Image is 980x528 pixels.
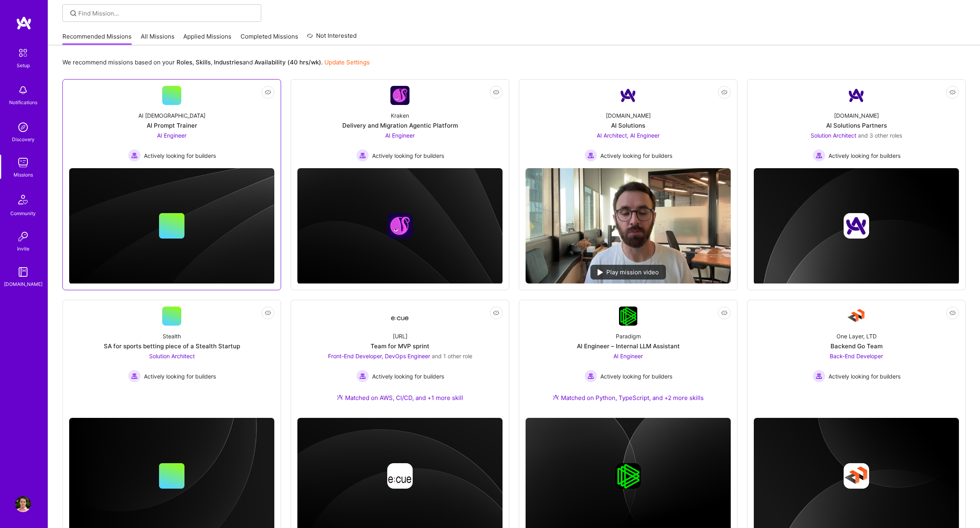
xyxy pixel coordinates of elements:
span: Actively looking for builders [144,372,216,380]
a: StealthSA for sports betting piece of a Stealth StartupSolution Architect Actively looking for bu... [69,307,274,412]
i: icon EyeClosed [949,89,956,95]
span: Actively looking for builders [829,151,900,160]
div: Notifications [9,98,37,107]
img: Company logo [387,463,413,489]
img: play [598,269,603,276]
img: Actively looking for builders [813,370,825,382]
span: Actively looking for builders [600,151,672,160]
a: Completed Missions [241,32,298,45]
div: Kraken [391,111,409,120]
div: Backend Go Team [831,342,883,350]
i: icon EyeClosed [721,310,728,316]
i: icon EyeClosed [721,89,728,95]
img: Company Logo [619,307,638,326]
div: Matched on Python, TypeScript, and +2 more skills [553,394,704,402]
span: AI Engineer [385,132,415,139]
span: and 3 other roles [858,132,902,139]
img: Actively looking for builders [813,149,825,162]
b: Availability (40 hrs/wk) [254,58,321,66]
div: [DOMAIN_NAME] [4,280,43,288]
img: Company Logo [847,307,866,326]
span: AI Architect, AI Engineer [597,132,660,139]
span: Actively looking for builders [829,372,900,380]
img: Company logo [844,213,869,239]
img: Ateam Purple Icon [337,394,343,400]
a: AI [DEMOGRAPHIC_DATA]AI Prompt TrainerAI Engineer Actively looking for buildersActively looking f... [69,86,274,162]
img: User Avatar [15,496,31,512]
a: All Missions [141,32,175,45]
span: Solution Architect [811,132,856,139]
img: Invite [15,229,31,245]
div: Paradigm [616,332,641,340]
img: cover [754,168,959,285]
span: Front-End Developer, DevOps Engineer [328,353,430,359]
img: Actively looking for builders [584,149,597,162]
div: One Layer, LTD [836,332,877,340]
span: Solution Architect [149,353,195,359]
div: AI Engineer – Internal LLM Assistant [577,342,680,350]
div: Stealth [163,332,181,340]
b: Skills [196,58,211,66]
img: setup [15,45,31,61]
div: Delivery and Migration Agentic Platform [342,121,458,130]
div: Team for MVP sprint [371,342,429,350]
div: Discovery [12,135,35,144]
i: icon EyeClosed [949,310,956,316]
i: icon SearchGrey [69,9,78,18]
img: Company logo [387,213,413,239]
div: [DOMAIN_NAME] [834,111,879,120]
span: and 1 other role [432,353,472,359]
a: Company Logo[DOMAIN_NAME]AI SolutionsAI Architect, AI Engineer Actively looking for buildersActiv... [526,86,731,162]
div: Missions [14,171,33,179]
i: icon EyeClosed [265,310,271,316]
p: We recommend missions based on your , , and . [62,58,370,66]
a: Company LogoOne Layer, LTDBackend Go TeamBack-End Developer Actively looking for buildersActively... [754,307,959,412]
div: Invite [17,245,29,253]
i: icon EyeClosed [493,89,499,95]
i: icon EyeClosed [493,310,499,316]
img: teamwork [15,155,31,171]
a: User Avatar [13,496,33,512]
div: Community [10,209,36,217]
img: cover [69,168,274,284]
div: AI Prompt Trainer [147,121,197,130]
div: AI [DEMOGRAPHIC_DATA] [138,111,206,120]
img: bell [15,82,31,98]
div: Setup [17,61,30,70]
span: Actively looking for builders [372,151,444,160]
b: Industries [214,58,243,66]
img: Company Logo [847,86,866,105]
img: No Mission [526,168,731,283]
i: icon EyeClosed [265,89,271,95]
div: [DOMAIN_NAME] [606,111,651,120]
img: Actively looking for builders [128,370,141,382]
span: Back-End Developer [830,353,883,359]
img: Community [14,190,33,209]
div: Play mission video [590,265,666,280]
a: Company Logo[URL]Team for MVP sprintFront-End Developer, DevOps Engineer and 1 other roleActively... [297,307,503,412]
img: Company logo [844,463,869,489]
a: Company Logo[DOMAIN_NAME]AI Solutions PartnersSolution Architect and 3 other rolesActively lookin... [754,86,959,162]
div: [URL] [393,332,408,340]
img: Actively looking for builders [128,149,141,162]
img: Company logo [615,463,641,489]
span: AI Engineer [157,132,186,139]
img: Ateam Purple Icon [553,394,559,400]
span: Actively looking for builders [144,151,216,160]
img: Actively looking for builders [356,370,369,382]
span: AI Engineer [613,353,643,359]
img: cover [297,168,503,284]
a: Company LogoKrakenDelivery and Migration Agentic PlatformAI Engineer Actively looking for builder... [297,86,503,162]
div: Matched on AWS, CI/CD, and +1 more skill [337,394,463,402]
img: guide book [15,264,31,280]
img: Company Logo [390,309,409,324]
a: Update Settings [324,58,370,66]
span: Actively looking for builders [600,372,672,380]
img: discovery [15,119,31,135]
img: logo [16,16,32,30]
span: Actively looking for builders [372,372,444,380]
a: Recommended Missions [62,32,132,45]
div: AI Solutions Partners [826,121,887,130]
b: Roles [177,58,192,66]
img: Actively looking for builders [584,370,597,382]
